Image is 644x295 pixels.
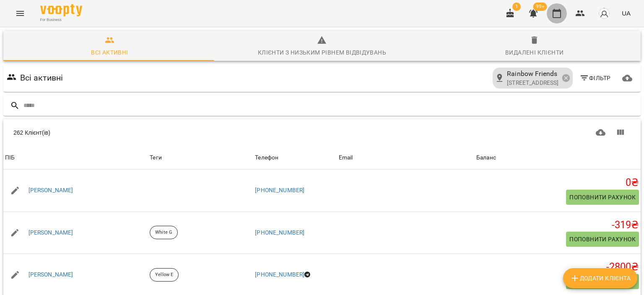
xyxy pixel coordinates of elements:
a: [PERSON_NAME] [29,229,73,237]
p: [STREET_ADDRESS] [507,79,558,87]
span: Баланс [476,153,639,163]
button: UA [618,5,634,21]
div: 262 Клієнт(ів) [13,128,320,137]
div: Sort [255,153,278,163]
span: Поповнити рахунок [569,234,636,244]
span: 99+ [533,3,547,11]
button: Показати колонки [610,123,631,143]
a: [PHONE_NUMBER] [255,187,304,193]
div: Видалені клієнти [505,47,563,57]
a: [PERSON_NAME] [29,271,73,279]
div: Email [339,153,353,163]
h5: -319 ₴ [476,219,639,232]
button: Завантажити CSV [591,123,611,143]
img: avatar_s.png [598,8,610,19]
div: Sort [476,153,496,163]
span: 1 [512,3,521,11]
div: ПІБ [5,153,15,163]
a: [PHONE_NUMBER] [255,229,304,236]
img: Voopty Logo [40,4,82,16]
div: Sort [5,153,15,163]
div: Телефон [255,153,278,163]
a: [PHONE_NUMBER] [255,271,304,278]
div: White G [150,226,178,239]
div: Баланс [476,153,496,163]
div: Rainbow Friends[STREET_ADDRESS] [493,68,573,89]
span: Додати клієнта [570,273,631,283]
button: Додати клієнта [563,268,637,288]
div: Клієнти з низьким рівнем відвідувань [258,47,386,57]
span: Rainbow Friends [507,69,558,79]
a: [PERSON_NAME] [29,186,73,195]
span: For Business [40,17,82,23]
div: Table Toolbar [3,119,641,146]
h5: -2800 ₴ [476,261,639,274]
div: Yellow E [150,268,179,282]
button: Поповнити рахунок [566,232,639,247]
span: Телефон [255,153,335,163]
button: Menu [10,3,30,23]
h5: 0 ₴ [476,176,639,189]
p: White G [155,229,172,236]
button: Фільтр [576,70,614,86]
span: Фільтр [579,73,611,83]
div: Sort [339,153,353,163]
div: Всі активні [91,47,128,57]
div: Теги [150,153,252,163]
span: UA [622,9,631,18]
span: Поповнити рахунок [569,192,636,202]
span: Email [339,153,473,163]
button: Поповнити рахунок [566,190,639,205]
span: ПІБ [5,153,146,163]
h6: Всі активні [20,71,63,84]
p: Yellow E [155,272,173,279]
